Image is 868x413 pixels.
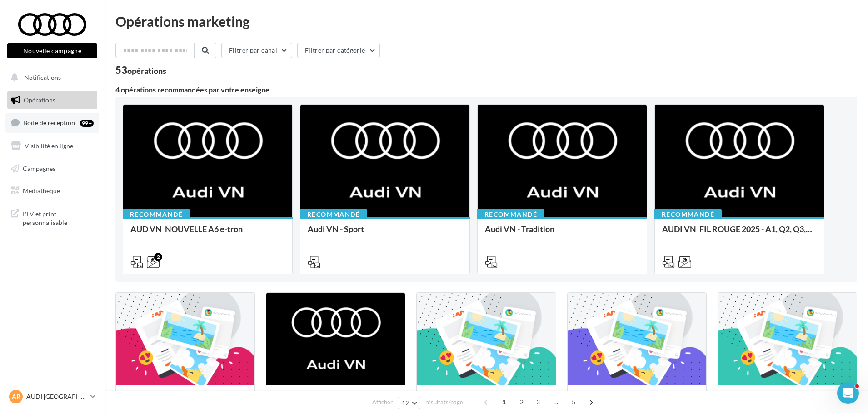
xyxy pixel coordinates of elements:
button: Filtrer par canal [221,43,292,58]
span: Boîte de réception [23,119,75,126]
a: Visibilité en ligne [5,136,99,155]
span: Afficher [372,398,393,407]
div: Opérations marketing [115,15,857,28]
p: AUDI [GEOGRAPHIC_DATA] [26,392,87,401]
button: 12 [398,397,421,409]
span: 12 [402,399,409,407]
span: Notifications [24,73,61,81]
span: résultats/page [425,398,463,407]
span: 2 [514,395,529,409]
a: PLV et print personnalisable [5,204,99,231]
span: ... [549,395,563,409]
div: Recommandé [123,209,190,219]
div: AUDI VN_FIL ROUGE 2025 - A1, Q2, Q3, Q5 et Q4 e-tron [662,224,817,243]
div: 99+ [80,120,94,127]
span: Médiathèque [23,187,60,194]
button: Notifications [5,68,95,87]
a: AR AUDI [GEOGRAPHIC_DATA] [7,388,97,405]
div: opérations [127,67,166,75]
span: 3 [531,395,545,409]
span: Campagnes [23,164,55,172]
div: AUD VN_NOUVELLE A6 e-tron [130,224,285,243]
div: 4 opérations recommandées par votre enseigne [115,86,857,93]
button: Filtrer par catégorie [297,43,380,58]
a: Campagnes [5,159,99,178]
div: 2 [154,253,162,261]
a: Opérations [5,91,99,110]
div: Recommandé [477,209,544,219]
div: Audi VN - Sport [308,224,462,243]
div: Recommandé [654,209,722,219]
iframe: Intercom live chat [837,382,859,404]
span: PLV et print personnalisable [23,208,94,227]
span: Visibilité en ligne [25,142,73,150]
button: Nouvelle campagne [7,43,97,58]
div: 53 [115,65,166,75]
span: 5 [566,395,581,409]
div: Audi VN - Tradition [485,224,639,243]
span: 1 [497,395,511,409]
a: Médiathèque [5,181,99,200]
span: AR [12,392,20,401]
span: Opérations [24,96,55,104]
a: Boîte de réception99+ [5,113,99,132]
div: Recommandé [300,209,367,219]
